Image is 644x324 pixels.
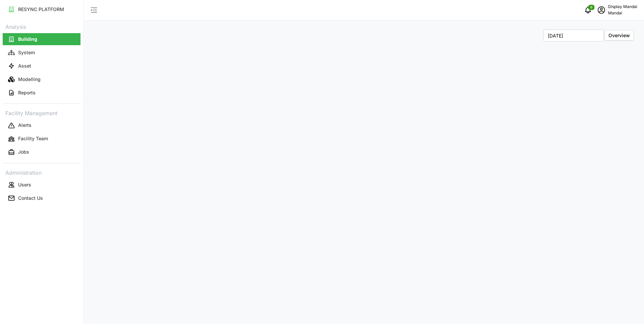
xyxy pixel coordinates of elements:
button: Modelling [3,73,80,85]
button: Jobs [3,146,80,158]
button: Facility Team [3,133,80,145]
p: Alerts [18,122,32,129]
button: RESYNC PLATFORM [3,3,80,15]
a: Contact Us [3,191,80,205]
a: Asset [3,59,80,73]
button: Building [3,33,80,45]
p: Facility Team [18,135,48,142]
span: Overview [608,32,630,38]
a: Facility Team [3,132,80,146]
p: Building [18,36,37,43]
a: Reports [3,86,80,99]
a: RESYNC PLATFORM [3,3,80,16]
p: Users [18,181,31,188]
p: RESYNC PLATFORM [18,6,64,13]
button: Asset [3,60,80,72]
input: Select Month [543,29,604,42]
button: Alerts [3,119,80,132]
button: notifications [581,3,595,17]
a: Modelling [3,73,80,86]
a: Jobs [3,146,80,159]
p: Asset [18,63,31,69]
p: Modelling [18,76,41,83]
p: Jobs [18,149,29,155]
a: Users [3,178,80,191]
button: Reports [3,87,80,99]
p: Analysis [3,21,80,31]
p: Facility Management [3,108,80,117]
p: Mandai [608,10,637,16]
p: Contact Us [18,195,43,201]
button: Contact Us [3,192,80,204]
p: System [18,49,35,56]
a: System [3,46,80,59]
button: schedule [595,3,608,17]
button: System [3,47,80,59]
p: Reports [18,89,36,96]
span: 0 [590,5,592,10]
a: Alerts [3,119,80,132]
a: Building [3,32,80,46]
p: Display Mandai [608,4,637,10]
p: Administration [3,167,80,177]
button: Users [3,179,80,191]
